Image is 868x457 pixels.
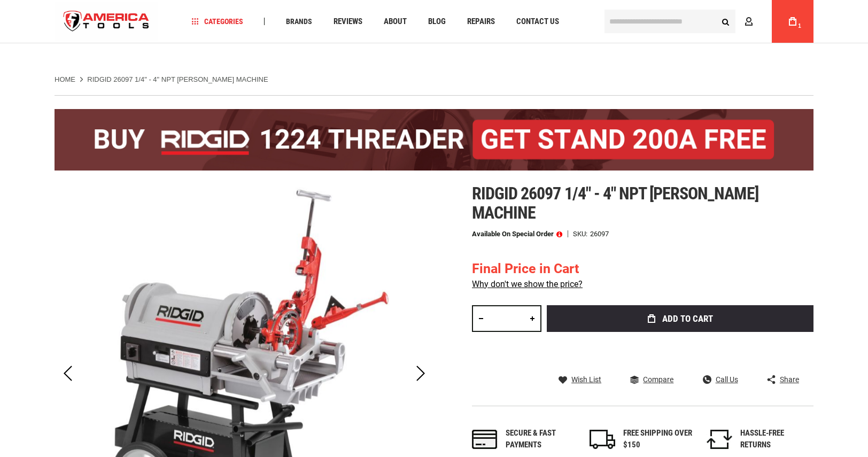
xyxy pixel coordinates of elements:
strong: SKU [573,230,590,237]
span: Add to Cart [662,314,713,323]
div: HASSLE-FREE RETURNS [740,428,810,451]
span: Categories [192,18,243,25]
a: Blog [423,14,451,29]
span: Ridgid 26097 1/4" - 4" npt [PERSON_NAME] machine [472,183,758,223]
span: Reviews [334,18,362,26]
button: Add to Cart [547,305,813,332]
span: Blog [428,18,446,26]
a: Call Us [703,375,738,384]
button: Search [715,11,735,32]
img: America Tools [55,2,158,42]
a: Why don't we show the price? [472,279,583,289]
span: Brands [286,18,312,25]
span: Share [780,376,799,383]
span: About [384,18,407,26]
img: payments [472,430,498,449]
span: Compare [643,376,673,383]
span: 1 [798,23,801,29]
iframe: Secure express checkout frame [545,335,816,339]
a: Wish List [559,375,601,384]
span: Call Us [716,376,738,383]
a: store logo [55,2,158,42]
span: Wish List [571,376,601,383]
a: Reviews [329,14,367,29]
a: Categories [187,14,248,29]
strong: RIDGID 26097 1/4" - 4" NPT [PERSON_NAME] MACHINE [87,75,268,83]
a: Compare [630,375,673,384]
div: 26097 [590,230,609,237]
div: Final Price in Cart [472,259,583,278]
p: Available on Special Order [472,230,562,238]
div: Secure & fast payments [506,428,575,451]
img: returns [707,430,732,449]
a: Home [55,75,75,84]
a: About [379,14,412,29]
a: Contact Us [511,14,564,29]
span: Repairs [467,18,495,26]
a: Brands [281,14,317,29]
span: Contact Us [516,18,559,26]
img: shipping [590,430,615,449]
a: Repairs [462,14,500,29]
img: BOGO: Buy the RIDGID® 1224 Threader (26092), get the 92467 200A Stand FREE! [55,109,813,171]
div: FREE SHIPPING OVER $150 [623,428,693,451]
